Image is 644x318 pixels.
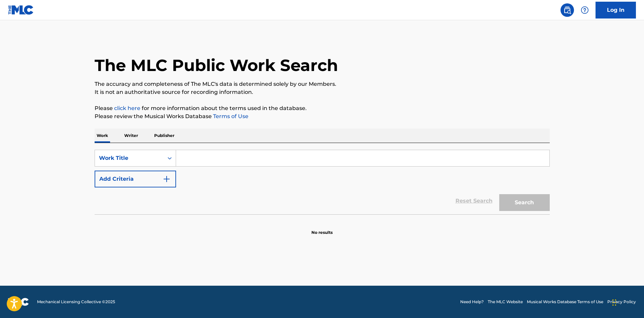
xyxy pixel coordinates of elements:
[114,105,140,111] a: click here
[95,171,176,187] button: Add Criteria
[612,292,616,313] div: Drag
[311,221,333,236] p: No results
[163,175,171,183] img: 9d2ae6d4665cec9f34b9.svg
[95,55,338,75] h1: The MLC Public Work Search
[578,3,591,17] div: Help
[152,129,176,143] p: Publisher
[95,80,550,88] p: The accuracy and completeness of The MLC's data is determined solely by our Members.
[95,112,550,120] p: Please review the Musical Works Database
[8,5,34,15] img: MLC Logo
[563,6,571,14] img: search
[212,113,248,119] a: Terms of Use
[122,129,140,143] p: Writer
[460,299,484,305] a: Need Help?
[488,299,523,305] a: The MLC Website
[95,104,550,112] p: Please for more information about the terms used in the database.
[527,299,603,305] a: Musical Works Database Terms of Use
[561,3,574,17] a: Public Search
[95,129,110,143] p: Work
[8,298,29,306] img: logo
[99,154,160,162] div: Work Title
[607,299,636,305] a: Privacy Policy
[37,299,115,305] span: Mechanical Licensing Collective © 2025
[610,286,644,318] iframe: Chat Widget
[581,6,589,14] img: help
[596,2,636,19] a: Log In
[95,88,550,96] p: It is not an authoritative source for recording information.
[95,150,550,214] form: Search Form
